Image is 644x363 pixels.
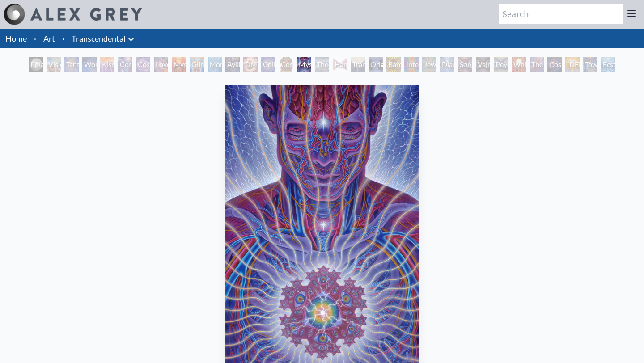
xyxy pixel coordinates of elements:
div: The Great Turn [530,57,544,72]
a: Art [43,32,55,45]
div: Vajra Being [476,57,490,72]
div: Wonder [82,57,97,72]
div: Jewel Being [422,57,436,72]
div: Monochord [208,57,222,72]
div: Interbeing [404,57,419,72]
div: Original Face [369,57,383,72]
div: Peyote Being [494,57,508,72]
div: Ayahuasca Visitation [225,57,240,72]
div: Cosmic Creativity [118,57,132,72]
div: Ecstasy [601,57,615,72]
div: Cosmic Artist [136,57,150,72]
div: Bardo Being [386,57,401,72]
div: White Light [512,57,526,72]
li: · [30,29,40,48]
div: Polar Unity Spiral [29,57,43,72]
div: Glimpsing the Empyrean [190,57,204,72]
div: Song of Vajra Being [458,57,472,72]
div: Collective Vision [261,57,275,72]
div: Toward the One [583,57,597,72]
div: Hands that See [333,57,347,72]
div: [DEMOGRAPHIC_DATA] [565,57,580,72]
div: Mysteriosa 2 [172,57,186,72]
li: · [59,29,68,48]
a: Transcendental [72,32,126,45]
div: Transfiguration [351,57,365,72]
div: Mystic Eye [297,57,311,72]
div: Cosmic Consciousness [547,57,562,72]
div: Theologue [315,57,329,72]
div: Love is a Cosmic Force [154,57,168,72]
div: Visionary Origin of Language [47,57,61,72]
div: Kiss of the [MEDICAL_DATA] [100,57,114,72]
div: Tantra [64,57,79,72]
a: Home [5,34,27,43]
input: Search [499,4,623,24]
div: Diamond Being [440,57,454,72]
div: DMT - The Spirit Molecule [243,57,258,72]
div: Cosmic [DEMOGRAPHIC_DATA] [279,57,293,72]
